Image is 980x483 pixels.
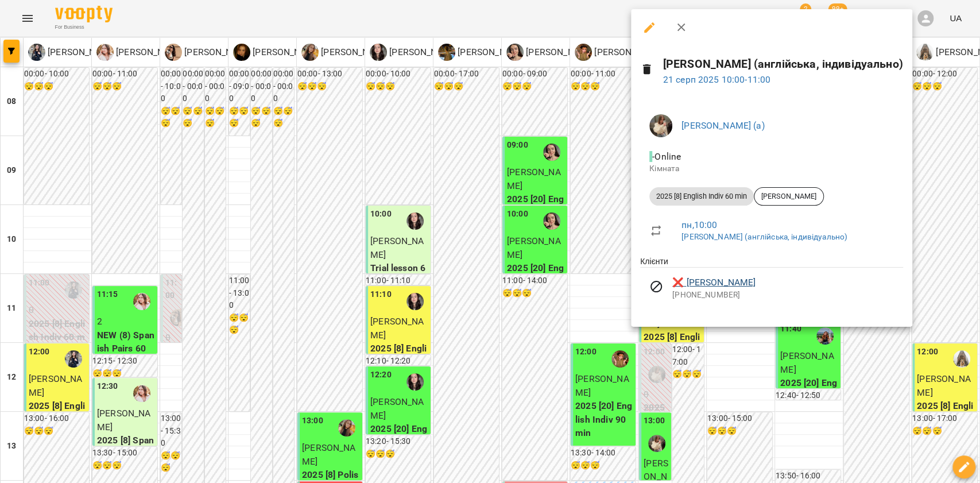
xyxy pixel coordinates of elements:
[672,276,756,289] a: ❌ [PERSON_NAME]
[672,289,903,301] p: [PHONE_NUMBER]
[649,151,683,162] span: - Online
[649,114,672,137] img: 94e0d620695d881c8d1e73f0a4fd9b36.jpeg
[681,232,847,241] a: [PERSON_NAME] (англійська, індивідуально)
[681,120,765,131] a: [PERSON_NAME] (а)
[640,256,903,313] ul: Клієнти
[754,187,824,206] div: [PERSON_NAME]
[754,191,823,202] span: [PERSON_NAME]
[663,55,903,73] h6: [PERSON_NAME] (англійська, індивідуально)
[649,163,894,175] p: Кімната
[663,74,771,85] a: 21 серп 2025 10:00-11:00
[681,219,717,230] a: пн , 10:00
[649,191,754,202] span: 2025 [8] English Indiv 60 min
